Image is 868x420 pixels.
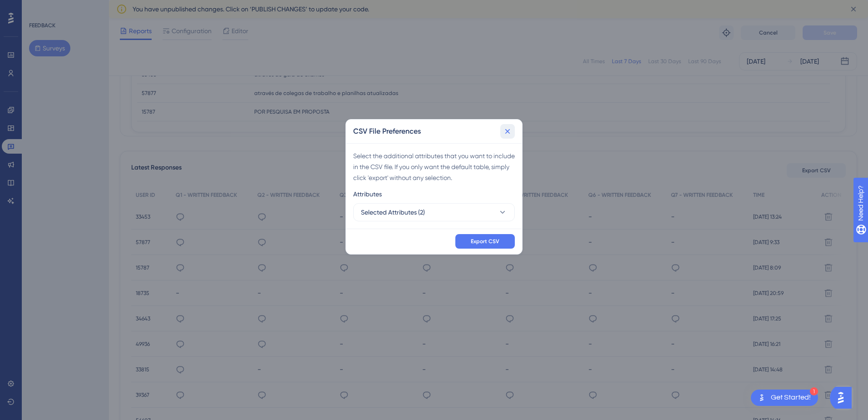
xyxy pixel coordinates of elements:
div: Get Started! [771,393,811,403]
span: Need Help? [21,2,57,13]
span: Export CSV [471,238,499,245]
div: Open Get Started! checklist, remaining modules: 1 [751,390,818,406]
iframe: UserGuiding AI Assistant Launcher [830,384,857,411]
img: launcher-image-alternative-text [756,392,767,403]
span: Attributes [353,189,382,200]
span: Selected Attributes (2) [361,207,425,218]
div: 1 [810,387,818,395]
div: Select the additional attributes that you want to include in the CSV file. If you only want the d... [353,150,515,183]
h2: CSV File Preferences [353,126,421,137]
